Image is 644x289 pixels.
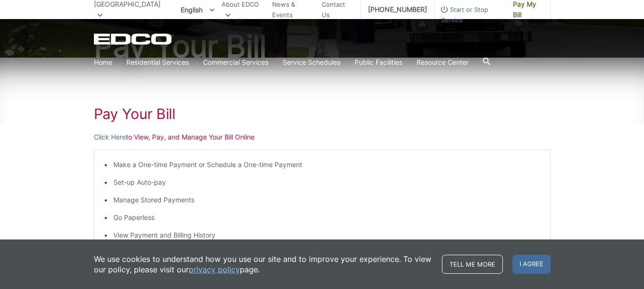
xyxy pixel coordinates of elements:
[113,177,541,188] li: Set-up Auto-pay
[417,57,469,68] a: Resource Center
[113,159,541,170] li: Make a One-time Payment or Schedule a One-time Payment
[113,195,541,205] li: Manage Stored Payments
[94,33,173,45] a: EDCD logo. Return to the homepage.
[189,264,240,275] a: privacy policy
[203,57,268,68] a: Commercial Services
[283,57,340,68] a: Service Schedules
[174,2,222,18] span: English
[113,230,541,240] li: View Payment and Billing History
[94,132,551,142] p: to View, Pay, and Manage Your Bill Online
[442,255,503,274] a: Tell me more
[113,212,541,223] li: Go Paperless
[94,105,551,122] h1: Pay Your Bill
[126,57,189,68] a: Residential Services
[512,255,551,274] span: I agree
[94,57,112,68] a: Home
[355,57,402,68] a: Public Facilities
[94,132,126,142] a: Click Here
[94,254,432,275] p: We use cookies to understand how you use our site and to improve your experience. To view our pol...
